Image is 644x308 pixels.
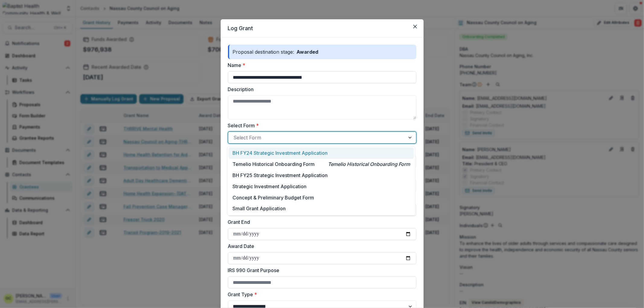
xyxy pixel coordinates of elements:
header: Log Grant [221,19,424,37]
p: Temelio Historical Onboarding Form [232,160,315,168]
p: Temelio Historical Onboarding Form [328,160,410,168]
p: BH FY25 Strategic Investment Application [232,172,328,179]
p: Concept & Preliminary Budget Form [232,194,314,201]
p: BH FY24 Strategic Investment Application [232,149,328,157]
p: Strategic Investment Application [232,183,306,190]
p: Awarded [294,48,321,56]
div: Proposal destination stage: [228,45,416,59]
label: IRS 990 Grant Purpose [228,267,413,274]
label: Award Date [228,243,413,250]
label: Grant End [228,218,413,226]
p: Small Grant Application [232,205,286,212]
label: Name [228,62,413,69]
label: Select Form [228,122,413,129]
button: Close [410,22,420,31]
label: Description [228,86,413,93]
label: Grant Type [228,291,413,298]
